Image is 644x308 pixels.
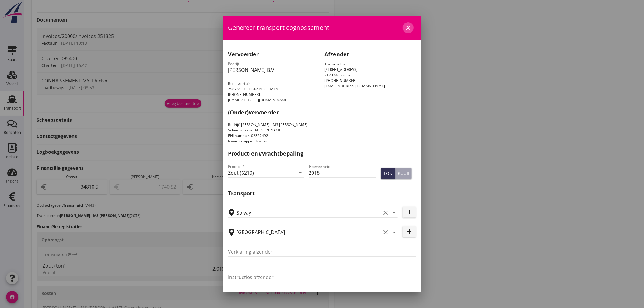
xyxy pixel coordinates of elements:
textarea: Instructies afzender [228,272,416,304]
h2: Afzender [324,50,416,58]
div: Bedrijf: [PERSON_NAME] - MS [PERSON_NAME] Scheepsnaam: [PERSON_NAME] ENI nummer: 02322492 Naam sc... [226,120,418,146]
i: arrow_drop_down [297,169,304,177]
i: arrow_drop_down [390,209,398,216]
h2: Vervoerder [228,50,320,58]
h2: Transport [228,189,416,198]
input: Losplaats [236,227,381,237]
div: Boelewerf 52 2987 VE [GEOGRAPHIC_DATA] [PHONE_NUMBER] [EMAIL_ADDRESS][DOMAIN_NAME] [226,45,322,105]
button: ton [381,168,395,179]
i: add [406,228,413,235]
i: add [406,208,413,216]
input: Verklaring afzender [228,247,416,257]
div: Transmatch [STREET_ADDRESS] 2170 Merksem [PHONE_NUMBER] [EMAIL_ADDRESS][DOMAIN_NAME] [322,45,418,105]
div: ton [383,170,393,177]
i: arrow_drop_down [390,229,398,236]
button: kuub [395,168,412,179]
input: Product * [228,168,296,178]
input: Hoeveelheid [309,168,376,178]
i: clear [382,209,389,216]
i: clear [382,229,389,236]
h2: (Onder)vervoerder [228,108,416,117]
h2: Product(en)/vrachtbepaling [228,149,416,158]
div: kuub [398,170,409,177]
div: Genereer transport cognossement [223,16,421,40]
input: Laadplaats [236,208,381,218]
i: close [404,24,412,31]
input: Bedrijf [228,65,320,75]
